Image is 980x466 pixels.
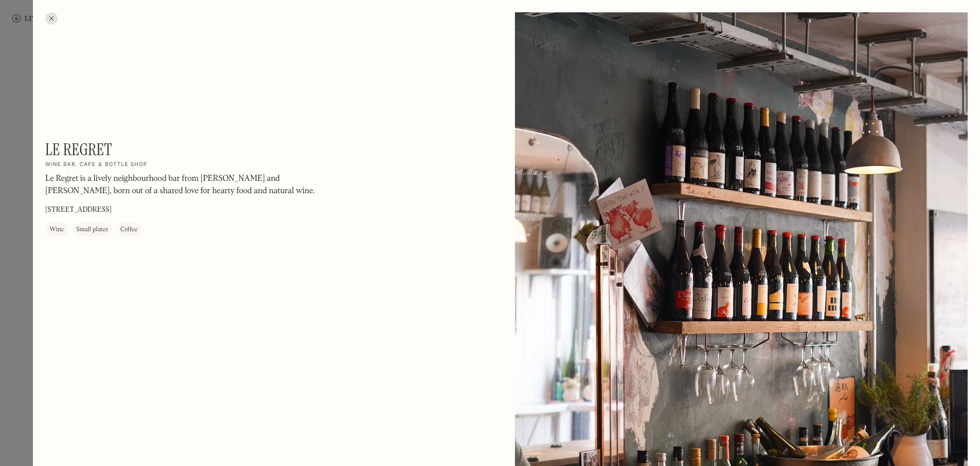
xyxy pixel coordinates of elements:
[49,225,64,235] div: Wine
[76,225,108,235] div: Small plates
[45,140,112,159] h1: Le Regret
[45,162,147,169] h2: Wine bar, cafe & bottle shop
[120,225,137,235] div: Coffee
[45,173,323,198] p: Le Regret is a lively neighbourhood bar from [PERSON_NAME] and [PERSON_NAME], born out of a share...
[45,205,112,216] p: [STREET_ADDRESS]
